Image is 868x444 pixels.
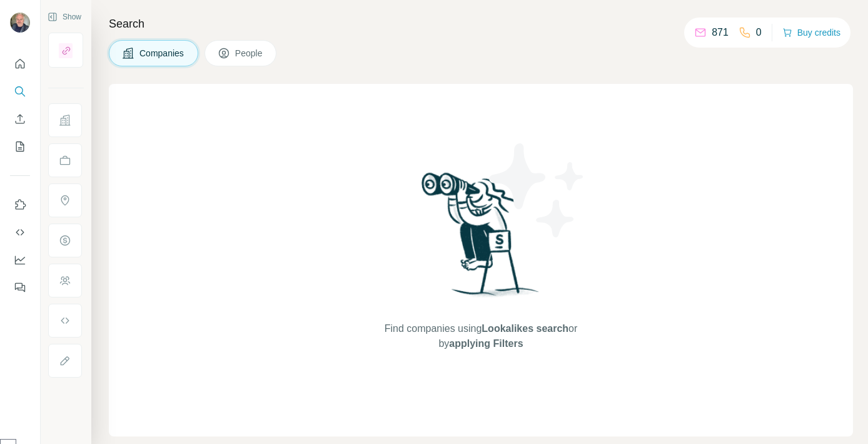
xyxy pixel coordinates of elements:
img: Surfe Illustration - Woman searching with binoculars [416,169,546,309]
p: 0 [756,25,762,40]
span: Companies [139,47,185,59]
button: Use Surfe on LinkedIn [10,194,30,216]
button: Buy credits [782,24,840,41]
button: Search [10,80,30,103]
button: Dashboard [10,249,30,271]
span: Find companies using or by [381,321,581,351]
span: People [235,47,264,59]
h4: Search [109,15,853,33]
button: My lists [10,135,30,158]
span: applying Filters [449,338,523,349]
button: Show [39,8,90,26]
img: Avatar [10,13,30,33]
button: Use Surfe API [10,221,30,244]
button: Feedback [10,276,30,299]
p: 871 [712,25,729,40]
span: Lookalikes search [482,323,568,334]
button: Enrich CSV [10,108,30,130]
img: Surfe Illustration - Stars [481,134,593,247]
button: Quick start [10,53,30,75]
